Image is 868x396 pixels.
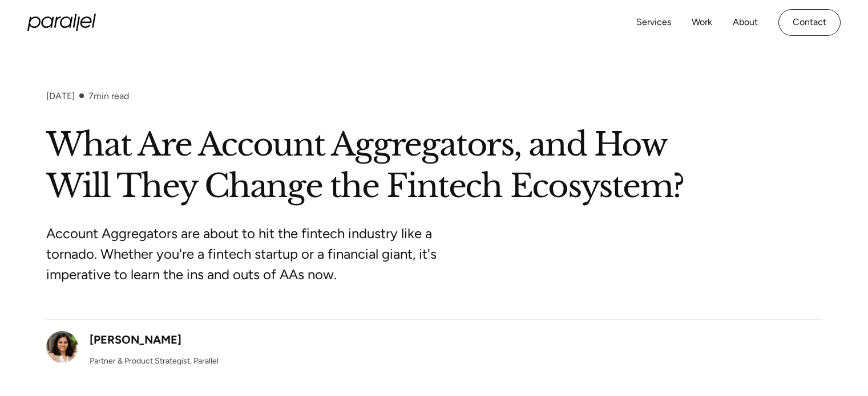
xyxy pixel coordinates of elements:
[46,223,474,285] p: Account Aggregators are about to hit the fintech industry like a tornado. Whether you're a fintec...
[636,14,671,31] a: Services
[778,9,841,36] a: Contact
[46,91,75,101] div: [DATE]
[733,14,758,31] a: About
[90,355,219,367] div: Partner & Product Strategist, Parallel
[46,331,78,363] img: Richa Verma
[88,91,94,101] span: 7
[46,124,822,207] h1: What Are Account Aggregators, and How Will They Change the Fintech Ecosystem?
[90,331,181,348] div: [PERSON_NAME]
[27,14,96,31] a: home
[692,14,712,31] a: Work
[88,91,129,101] div: min read
[46,331,219,367] a: [PERSON_NAME]Partner & Product Strategist, Parallel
